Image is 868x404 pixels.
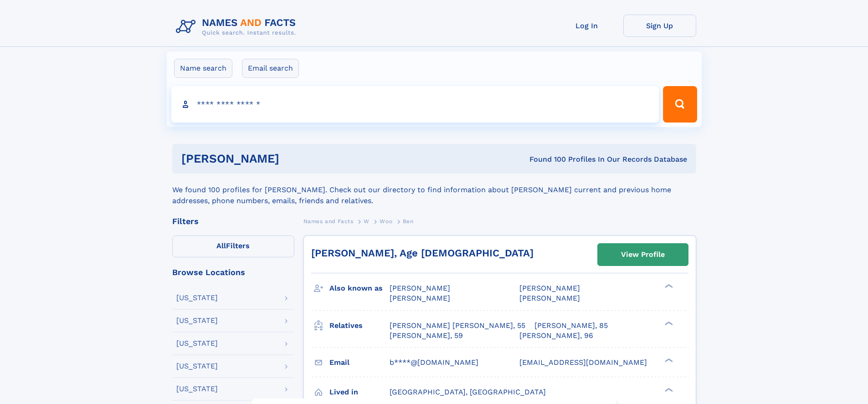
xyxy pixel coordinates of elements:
h1: [PERSON_NAME] [181,153,405,164]
a: Log In [550,15,623,37]
div: ❯ [663,357,673,363]
div: [US_STATE] [176,317,218,324]
div: ❯ [663,320,673,326]
h3: Email [329,355,390,370]
div: We found 100 profiles for [PERSON_NAME]. Check out our directory to find information about [PERSO... [172,174,696,206]
button: Search Button [663,86,697,123]
span: Ben [403,218,414,225]
div: Filters [172,217,294,225]
a: [PERSON_NAME], Age [DEMOGRAPHIC_DATA] [311,247,534,259]
a: [PERSON_NAME], 96 [519,331,593,341]
a: [PERSON_NAME] [PERSON_NAME], 55 [390,321,525,331]
span: [EMAIL_ADDRESS][DOMAIN_NAME] [519,358,647,367]
span: W [364,218,370,225]
div: ❯ [663,387,673,393]
span: [PERSON_NAME] [390,294,450,302]
div: View Profile [621,244,665,265]
div: Browse Locations [172,268,294,276]
h3: Also known as [329,281,390,296]
span: [PERSON_NAME] [390,284,450,292]
span: Woo [380,218,392,225]
a: W [364,215,370,227]
label: Name search [174,59,232,78]
span: [PERSON_NAME] [519,284,580,292]
div: Found 100 Profiles In Our Records Database [404,154,687,164]
span: All [216,241,226,250]
span: [GEOGRAPHIC_DATA], [GEOGRAPHIC_DATA] [390,388,546,396]
span: [PERSON_NAME] [519,294,580,302]
label: Filters [172,235,294,257]
h3: Lived in [329,384,390,400]
div: [US_STATE] [176,294,218,302]
a: [PERSON_NAME], 59 [390,331,463,341]
img: Logo Names and Facts [172,15,303,39]
div: [US_STATE] [176,385,218,393]
div: [US_STATE] [176,363,218,370]
h3: Relatives [329,318,390,333]
div: [US_STATE] [176,340,218,347]
a: Woo [380,215,392,227]
a: View Profile [598,244,688,266]
label: Email search [242,59,299,78]
input: search input [171,86,659,123]
a: Sign Up [623,15,696,37]
div: ❯ [663,283,673,289]
a: Names and Facts [303,215,354,227]
a: [PERSON_NAME], 85 [534,321,608,331]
